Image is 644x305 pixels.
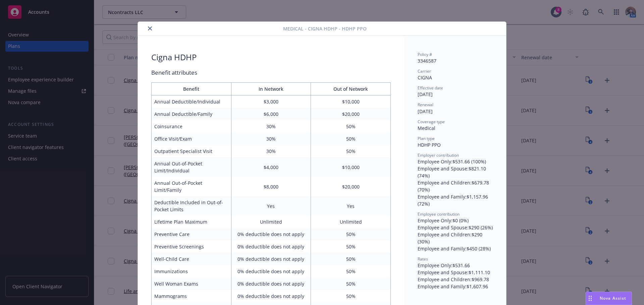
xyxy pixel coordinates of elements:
[152,133,231,145] td: Office Visit/Exam
[600,295,626,301] span: Nova Assist
[418,52,432,57] span: Policy #
[418,283,493,290] div: Employee and Family : $1,607.96
[152,265,231,278] td: Immunizations
[418,211,460,217] span: Employee contribution
[418,262,493,269] div: Employee Only : $531.66
[418,91,493,98] div: [DATE]
[418,276,493,283] div: Employee and Children : $969.78
[152,240,231,253] td: Preventive Screenings
[418,68,431,74] span: Carrier
[311,278,391,290] td: 50%
[231,278,311,290] td: 0% deductible does not apply
[231,108,311,120] td: $6,000
[311,177,391,196] td: $20,000
[311,228,391,240] td: 50%
[152,278,231,290] td: Well Woman Exams
[418,193,493,207] div: Employee and Family : $1,157.96 (72%)
[418,152,459,158] span: Employer contribution
[418,224,493,231] div: Employee and Spouse : $290 (26%)
[311,157,391,177] td: $10,000
[311,290,391,302] td: 50%
[418,217,493,224] div: Employee Only : $0 (0%)
[152,196,231,216] td: Deductible Included in Out-of-Pocket Limits
[418,57,493,64] div: 3346587
[311,108,391,120] td: $20,000
[418,108,493,115] div: [DATE]
[152,95,231,108] td: Annual Deductible/Individual
[311,265,391,278] td: 50%
[231,157,311,177] td: $4,000
[311,216,391,228] td: Unlimited
[152,216,231,228] td: Lifetime Plan Maximum
[231,83,311,95] th: In Network
[231,253,311,265] td: 0% deductible does not apply
[418,119,445,125] span: Coverage type
[418,74,493,81] div: CIGNA
[311,95,391,108] td: $10,000
[231,216,311,228] td: Unlimited
[152,157,231,177] td: Annual Out-of-Pocket Limit/Individual
[418,141,493,148] div: HDHP PPO
[418,136,435,141] span: Plan type
[418,158,493,165] div: Employee Only : $531.66 (100%)
[311,120,391,133] td: 50%
[418,125,493,132] div: Medical
[231,290,311,302] td: 0% deductible does not apply
[151,52,197,63] div: Cigna HDHP
[152,83,231,95] th: Benefit
[311,145,391,157] td: 50%
[418,85,443,91] span: Effective date
[231,228,311,240] td: 0% deductible does not apply
[418,231,493,245] div: Employee and Children : $290 (30%)
[152,120,231,133] td: Coinsurance
[152,290,231,302] td: Mammograms
[418,269,493,276] div: Employee and Spouse : $1,111.10
[231,265,311,278] td: 0% deductible does not apply
[146,24,154,32] button: close
[418,245,493,252] div: Employee and Family : $450 (28%)
[231,95,311,108] td: $3,000
[231,196,311,216] td: Yes
[152,145,231,157] td: Outpatient Specialist Visit
[152,253,231,265] td: Well-Child Care
[418,256,428,262] span: Rates
[418,165,493,179] div: Employee and Spouse : $821.10 (74%)
[152,228,231,240] td: Preventive Care
[311,253,391,265] td: 50%
[231,120,311,133] td: 30%
[586,292,594,305] div: Drag to move
[152,108,231,120] td: Annual Deductible/Family
[418,102,433,107] span: Renewal
[311,240,391,253] td: 50%
[231,177,311,196] td: $8,000
[283,25,367,32] span: Medical - Cigna HDHP - HDHP PPO
[586,292,632,305] button: Nova Assist
[418,179,493,193] div: Employee and Children : $679.78 (70%)
[151,68,391,77] div: Benefit attributes
[311,83,391,95] th: Out of Network
[231,240,311,253] td: 0% deductible does not apply
[231,145,311,157] td: 30%
[231,133,311,145] td: 30%
[311,196,391,216] td: Yes
[152,177,231,196] td: Annual Out-of-Pocket Limit/Family
[311,133,391,145] td: 50%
